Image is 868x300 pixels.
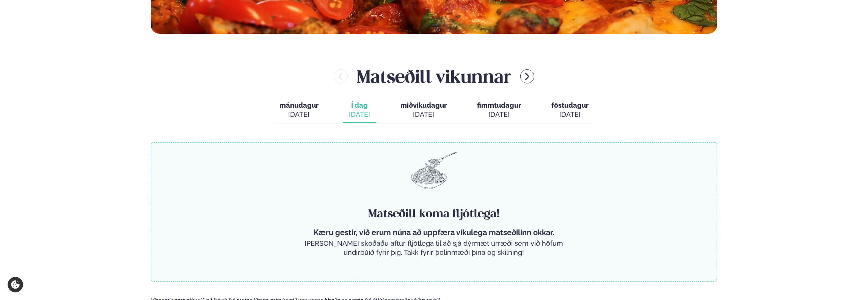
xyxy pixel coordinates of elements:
div: [DATE] [400,110,447,119]
span: miðvikudagur [400,101,447,109]
span: föstudagur [551,101,589,109]
div: [DATE] [551,110,589,119]
button: Í dag [DATE] [343,98,376,123]
span: mánudagur [279,101,319,109]
button: menu-btn-right [520,69,534,83]
button: menu-btn-left [334,69,348,83]
div: [DATE] [349,110,370,119]
button: föstudagur [DATE] [545,98,595,123]
img: pasta [411,152,457,189]
h4: Matseðill koma fljótlega! [301,207,566,222]
button: fimmtudagur [DATE] [471,98,527,123]
button: mánudagur [DATE] [273,98,325,123]
span: Í dag [349,101,370,110]
button: miðvikudagur [DATE] [394,98,453,123]
span: fimmtudagur [477,101,521,109]
p: Kæru gestir, við erum núna að uppfæra vikulega matseðilinn okkar. [301,228,566,237]
p: [PERSON_NAME] skoðaðu aftur fljótlega til að sjá dýrmæt úrræði sem við höfum undirbúið fyrir þig.... [301,239,566,257]
a: Cookie settings [8,277,23,292]
h2: Matseðill vikunnar [357,64,511,89]
div: [DATE] [477,110,521,119]
div: [DATE] [279,110,319,119]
